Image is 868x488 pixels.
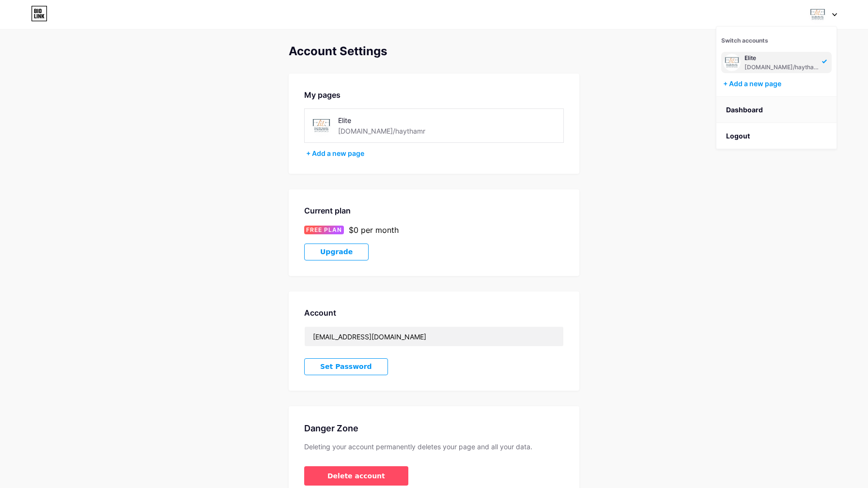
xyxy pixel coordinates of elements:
[304,422,564,435] div: Danger Zone
[289,45,579,58] div: Account Settings
[349,224,399,236] div: $0 per month
[304,89,564,101] div: My pages
[305,327,563,346] input: Email
[723,54,741,71] img: haytham rawah
[744,54,819,62] div: Elite
[320,248,353,256] span: Upgrade
[304,244,369,260] button: Upgrade
[310,115,332,137] img: haythamr
[721,37,768,44] span: Switch accounts
[744,63,819,71] div: [DOMAIN_NAME]/haythamr
[716,97,837,123] a: Dashboard
[304,205,564,216] div: Current plan
[723,79,832,89] div: + Add a new page
[338,115,438,125] div: Elite
[304,307,564,319] div: Account
[716,123,837,149] li: Logout
[304,442,564,451] div: Deleting your account permanently deletes your page and all your data.
[304,358,388,375] button: Set Password
[808,5,827,24] img: haytham rawah
[327,471,385,481] span: Delete account
[306,226,342,234] span: FREE PLAN
[320,363,372,371] span: Set Password
[306,149,564,158] div: + Add a new page
[304,466,408,486] button: Delete account
[338,126,425,136] div: [DOMAIN_NAME]/haythamr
